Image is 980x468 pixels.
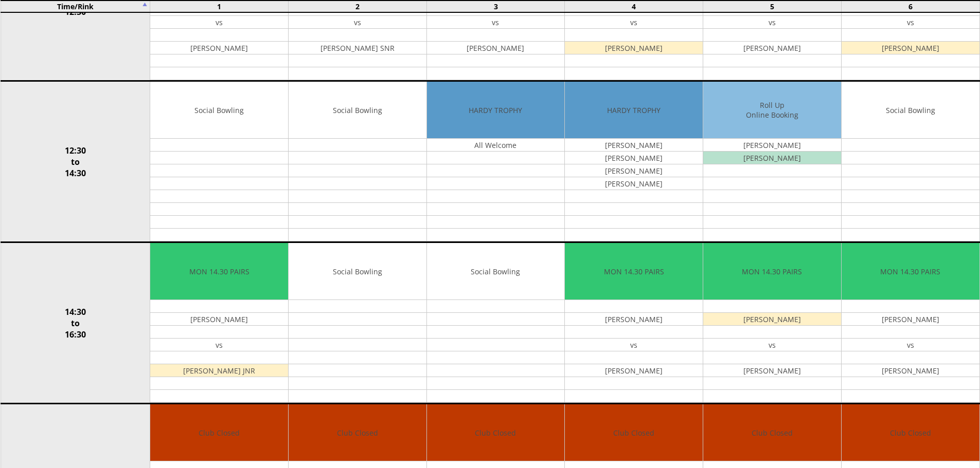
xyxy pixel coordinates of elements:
td: 1 [150,1,289,12]
td: Club Closed [427,404,565,461]
td: Club Closed [289,404,426,461]
td: vs [703,339,841,351]
td: HARDY TROPHY [565,82,703,139]
td: [PERSON_NAME] [565,139,703,152]
td: vs [289,16,426,29]
td: HARDY TROPHY [427,82,565,139]
td: [PERSON_NAME] [842,364,979,377]
td: Roll Up Online Booking [703,82,841,139]
td: 6 [841,1,979,12]
td: [PERSON_NAME] [427,42,565,54]
td: [PERSON_NAME] JNR [150,364,288,377]
td: [PERSON_NAME] [565,164,703,177]
td: [PERSON_NAME] [150,313,288,326]
td: [PERSON_NAME] [565,364,703,377]
td: [PERSON_NAME] [565,313,703,326]
td: Club Closed [703,404,841,461]
td: Club Closed [842,404,979,461]
td: vs [565,339,703,351]
td: vs [842,16,979,29]
td: vs [565,16,703,29]
td: Social Bowling [150,82,288,139]
td: 14:30 to 16:30 [1,242,150,404]
td: 12:30 to 14:30 [1,81,150,242]
td: vs [703,16,841,29]
td: Social Bowling [289,82,426,139]
td: [PERSON_NAME] [565,42,703,54]
td: [PERSON_NAME] [703,139,841,152]
td: vs [427,16,565,29]
td: [PERSON_NAME] [150,42,288,54]
td: vs [150,339,288,351]
td: 2 [288,1,426,12]
td: vs [842,339,979,351]
td: MON 14.30 PAIRS [565,243,703,300]
td: vs [150,16,288,29]
td: MON 14.30 PAIRS [842,243,979,300]
td: MON 14.30 PAIRS [703,243,841,300]
td: Time/Rink [1,1,150,12]
td: [PERSON_NAME] [703,152,841,164]
td: [PERSON_NAME] [842,313,979,326]
td: [PERSON_NAME] [565,177,703,190]
td: [PERSON_NAME] [703,42,841,54]
td: MON 14.30 PAIRS [150,243,288,300]
td: Social Bowling [427,243,565,300]
td: [PERSON_NAME] [703,364,841,377]
td: [PERSON_NAME] [842,42,979,54]
td: 5 [703,1,842,12]
td: [PERSON_NAME] [565,152,703,164]
td: 4 [565,1,703,12]
td: [PERSON_NAME] [703,313,841,326]
td: Social Bowling [842,82,979,139]
td: Club Closed [565,404,703,461]
td: Social Bowling [289,243,426,300]
td: 3 [426,1,565,12]
td: [PERSON_NAME] SNR [289,42,426,54]
td: Club Closed [150,404,288,461]
td: All Welcome [427,139,565,152]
